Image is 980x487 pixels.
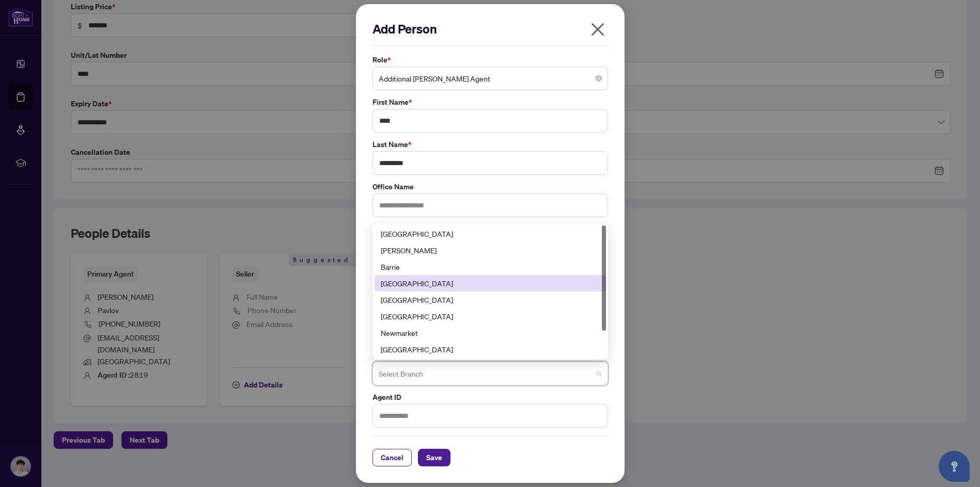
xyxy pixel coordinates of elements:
div: Newmarket [375,324,606,341]
div: Barrie [381,261,600,272]
label: Role [372,54,608,66]
div: Ottawa [375,341,606,358]
label: Office Address [372,223,608,235]
div: [GEOGRAPHIC_DATA] [381,311,600,322]
span: close [589,21,606,38]
label: Last Name [372,139,608,150]
button: Save [418,449,450,466]
div: Barrie [375,258,606,275]
div: [PERSON_NAME] [381,245,600,256]
button: Open asap [939,451,970,482]
span: Cancel [381,449,403,466]
span: Save [426,449,442,466]
div: [GEOGRAPHIC_DATA] [381,344,600,355]
span: Additional RAHR Agent [379,69,602,88]
div: Vaughan [375,242,606,258]
div: Mississauga [375,308,606,324]
button: Cancel [372,449,412,466]
span: close-circle [596,75,602,82]
label: Office Name [372,181,608,192]
div: Richmond Hill [375,225,606,242]
label: First Name [372,96,608,108]
div: [GEOGRAPHIC_DATA] [381,278,600,289]
label: Agent ID [372,392,608,403]
div: Durham [375,291,606,308]
div: [GEOGRAPHIC_DATA] [381,294,600,305]
div: Burlington [375,275,606,291]
div: [GEOGRAPHIC_DATA] [381,228,600,239]
h2: Add Person [372,21,608,37]
div: Newmarket [381,327,600,338]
